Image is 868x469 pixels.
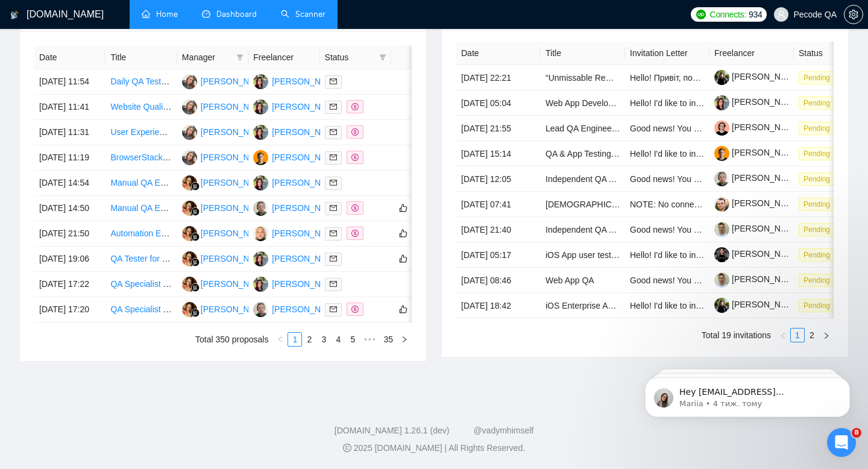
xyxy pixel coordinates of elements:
button: left [273,332,288,347]
td: [DATE] 17:20 [34,297,105,323]
iframe: Intercom live chat [827,428,856,457]
td: [DATE] 17:22 [34,272,105,297]
img: gigradar-bm.png [191,182,200,190]
img: c16bVgISXKmTtoeojjb3-xISAdU0KA7V6oElNsIGAOBSRiNh6hQgSKFnZff3Q4uyBe [714,247,729,262]
td: [DATE] 12:05 [456,166,541,192]
td: [DATE] 11:31 [34,120,105,145]
a: 1 [791,329,804,342]
a: V[PERSON_NAME] [182,152,270,162]
a: V[PERSON_NAME] [182,101,270,111]
img: A [253,251,268,266]
th: Invitation Letter [625,42,709,65]
a: @vadymhimself [473,426,533,435]
img: gigradar-bm.png [191,207,200,216]
span: Pending [799,198,835,211]
a: [PERSON_NAME] [714,173,801,183]
img: MV [182,302,197,317]
img: upwork-logo.png [696,10,706,19]
span: filter [377,48,389,66]
a: AD[PERSON_NAME] [253,203,341,212]
img: V [182,150,197,165]
a: Pending [799,98,840,107]
span: Pending [799,172,835,186]
img: c10wda0WQLAlFR7hsnwx0eNGACLqr65IHsIbhfJZg8NXFBXsuI0ZBQlMGTbo3FrQi6 [714,70,729,85]
span: mail [330,78,337,85]
button: like [396,201,410,215]
a: [PERSON_NAME] [714,198,801,208]
a: A[PERSON_NAME] [253,177,341,187]
img: c1RZie5pHZLa1XlSFuIirqi2CRB5yAMEhcQ2tu7yrFPtNvg02eGb96-_Mm9PRs-zTG [714,95,729,110]
span: mail [330,204,337,212]
span: like [399,254,407,263]
img: gigradar-bm.png [191,309,200,317]
img: BP [253,226,268,241]
span: copyright [343,444,351,452]
a: Pending [799,199,840,209]
a: Pending [799,72,840,82]
div: [PERSON_NAME] [272,201,341,215]
a: QA Tester for SaaS Product [110,254,214,263]
td: QA Specialist for Note-Taking App Testing [105,297,177,323]
button: right [819,328,834,342]
span: Pending [799,248,835,262]
a: iOS App user testing (using iPhone) - 20 minutes [546,250,728,260]
td: iOS App user testing (using iPhone) - 20 minutes [541,242,625,268]
td: [DATE] 21:55 [456,116,541,141]
button: like [396,226,410,241]
div: [PERSON_NAME] [272,151,341,164]
div: [PERSON_NAME] [201,151,270,164]
td: Daily QA Tester Needed — Desktop App (Windows + macOS) [105,69,177,95]
a: [PERSON_NAME] [714,249,801,259]
img: A [253,175,268,190]
img: c10wda0WQLAlFR7hsnwx0eNGACLqr65IHsIbhfJZg8NXFBXsuI0ZBQlMGTbo3FrQi6 [714,298,729,313]
span: right [823,332,830,339]
img: MV [182,251,197,266]
a: homeHome [142,9,178,19]
td: [DATE] 19:06 [34,247,105,272]
td: [DATE] 07:41 [456,192,541,217]
th: Title [105,46,177,69]
img: V [182,74,197,89]
button: right [397,332,412,347]
li: 4 [331,332,345,347]
td: [DATE] 08:46 [456,268,541,293]
button: left [776,328,790,342]
div: [PERSON_NAME] [272,227,341,240]
span: filter [234,48,246,66]
div: [PERSON_NAME] [201,75,270,88]
a: A[PERSON_NAME] [253,127,341,136]
span: 934 [749,8,762,21]
img: V [182,125,197,140]
img: A [253,74,268,89]
a: Pending [799,123,840,133]
a: A[PERSON_NAME] [253,101,341,111]
td: QA & App Testing for Roaming eSIM App [541,141,625,166]
button: setting [844,5,863,24]
div: [PERSON_NAME] [272,277,341,291]
a: BP[PERSON_NAME] [253,228,341,238]
th: Date [456,42,541,65]
a: [PERSON_NAME] [714,224,801,233]
div: [PERSON_NAME] [272,125,341,139]
span: Pending [799,274,835,287]
a: V[PERSON_NAME] [182,127,270,136]
a: MV[PERSON_NAME] [182,253,270,263]
a: 2 [303,333,316,346]
img: AD [253,201,268,216]
a: MV[PERSON_NAME] [182,203,270,212]
div: [PERSON_NAME] [272,100,341,113]
a: [PERSON_NAME] [714,148,801,157]
li: 2 [805,328,819,342]
li: Next 5 Pages [360,332,379,347]
img: c10IrTzxay6fN67OXIqlHrnI6LTu4bK1orEvGYznwD9sH2WPCY3D886m27BiqmG52T [714,197,729,212]
a: iOS Enterprise App Distribution Expert Needed [546,301,720,310]
td: [DATE] 11:54 [34,69,105,95]
td: [DATE] 11:19 [34,145,105,171]
a: Independent QA Auditor / Project Quality Monitor for AI SaaS Development [546,174,825,184]
li: 5 [345,332,360,347]
div: [PERSON_NAME] [201,125,270,139]
span: Pending [799,147,835,160]
img: gigradar-bm.png [191,258,200,266]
